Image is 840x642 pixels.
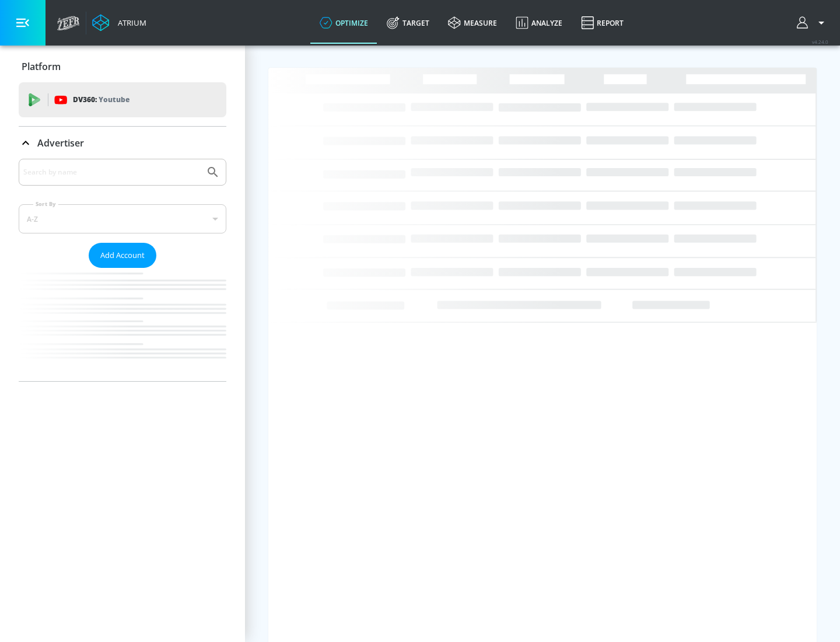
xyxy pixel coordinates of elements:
[439,2,506,44] a: measure
[100,249,145,262] span: Add Account
[812,39,828,45] span: v 4.24.0
[19,127,226,159] div: Advertiser
[19,82,226,117] div: DV360: Youtube
[506,2,572,44] a: Analyze
[22,60,61,73] p: Platform
[89,243,156,268] button: Add Account
[19,268,226,381] nav: list of Advertiser
[99,93,129,106] p: Youtube
[73,93,129,106] p: DV360:
[572,2,633,44] a: Report
[19,204,226,233] div: A-Z
[113,18,146,28] div: Atrium
[377,2,439,44] a: Target
[310,2,377,44] a: optimize
[92,14,146,32] a: Atrium
[19,159,226,381] div: Advertiser
[19,50,226,83] div: Platform
[33,200,58,208] label: Sort By
[23,165,200,180] input: Search by name
[37,137,84,149] p: Advertiser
